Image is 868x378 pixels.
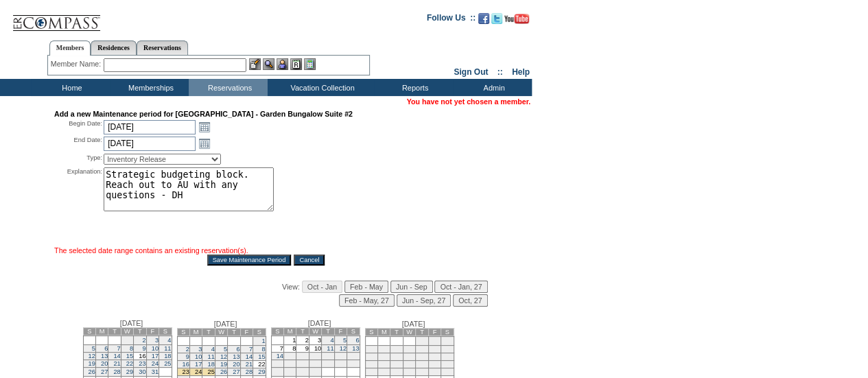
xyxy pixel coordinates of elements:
a: 14 [246,353,253,360]
a: 29 [258,368,265,375]
td: 27 [390,368,403,376]
td: S [159,328,172,335]
td: 18 [365,361,377,368]
input: Oct, 27 [453,294,487,307]
a: 12 [89,353,95,359]
td: S [83,328,95,335]
td: 9 [428,346,441,353]
td: T [416,329,428,336]
a: 17 [152,353,159,359]
td: T [228,329,240,336]
td: S [441,329,454,336]
td: T [134,328,146,335]
a: 15 [258,353,265,360]
a: 20 [101,360,108,367]
a: Reservations [137,40,188,55]
a: 2 [186,346,189,353]
td: 31 [309,368,321,377]
td: T [322,328,334,335]
a: 14 [277,353,283,359]
td: Reports [374,79,453,96]
a: 15 [126,353,133,359]
td: 23 [296,360,309,368]
td: W [309,328,321,335]
a: Residences [91,40,137,55]
td: 3 [441,337,454,346]
img: Compass Home [12,3,101,32]
a: 19 [220,361,227,368]
a: 25 [164,360,171,367]
img: Become our fan on Facebook [478,13,489,24]
a: 10 [152,345,159,352]
img: View [263,58,274,70]
td: 24 [189,368,202,376]
a: 23 [139,360,145,367]
td: 22 [283,360,296,368]
td: 25 [365,368,377,376]
td: 15 [283,353,296,360]
td: 21 [403,361,415,368]
a: 26 [89,368,95,375]
td: Vacation Collection [268,79,374,96]
img: Reservations [290,58,302,70]
td: 18 [322,353,334,360]
td: Home [31,79,110,96]
input: Feb - May [344,281,388,293]
td: 15 [416,353,428,361]
a: 21 [246,361,253,368]
td: W [215,329,227,336]
a: 7 [249,346,253,353]
a: 11 [207,353,214,360]
a: 5 [343,337,347,344]
td: 20 [347,353,360,360]
td: F [146,328,159,335]
input: Cancel [294,255,325,265]
td: Reservations [189,79,268,96]
input: Jun - Sep [390,281,433,293]
a: 7 [117,345,121,352]
input: Jun - Sep, 27 [397,294,451,307]
td: 1 [416,337,428,346]
a: 24 [152,360,159,367]
td: 23 [177,368,189,376]
a: 9 [186,353,189,360]
span: [DATE] [214,320,237,328]
span: [DATE] [120,319,143,327]
a: 13 [352,345,359,352]
img: Follow us on Twitter [491,13,502,24]
a: 19 [89,360,95,367]
a: 31 [152,368,159,375]
a: Sign Out [454,67,488,77]
a: 20 [233,361,239,368]
td: 11 [365,353,377,361]
td: 25 [322,360,334,368]
td: S [271,328,283,335]
a: 4 [211,346,215,353]
td: 2 [296,336,309,345]
a: 14 [113,353,120,359]
input: Oct - Jan, 27 [434,281,487,293]
td: 20 [390,361,403,368]
a: 5 [224,346,227,353]
span: You have not yet chosen a member. [407,97,530,106]
span: :: [497,67,503,77]
td: 14 [403,353,415,361]
td: 7 [271,345,283,353]
td: 22 [416,361,428,368]
td: 5 [377,346,390,353]
span: [DATE] [402,320,425,328]
input: Oct - Jan [302,281,342,293]
td: 10 [441,346,454,353]
td: 8 [416,346,428,353]
a: 18 [207,361,214,368]
a: 30 [139,368,145,375]
img: b_edit.gif [249,58,261,70]
td: 22 [253,361,266,368]
td: T [202,329,215,336]
td: S [253,329,266,336]
a: 13 [233,353,239,360]
a: 6 [236,346,239,353]
a: 12 [340,345,347,352]
div: End Date: [54,136,102,151]
td: 28 [403,368,415,376]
